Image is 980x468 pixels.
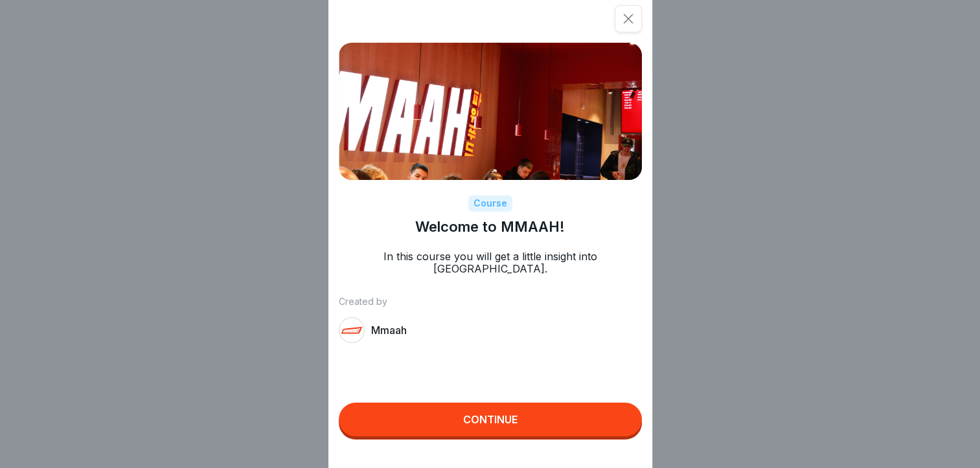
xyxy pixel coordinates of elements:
p: In this course you will get a little insight into [GEOGRAPHIC_DATA]. [339,251,642,275]
h1: Welcome to MMAAH! [415,218,565,235]
div: Continue [463,414,518,425]
div: Course [468,195,512,212]
a: Continue [339,403,642,440]
p: Mmaah [371,324,407,337]
p: Created by [339,296,642,307]
button: Continue [339,403,642,436]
